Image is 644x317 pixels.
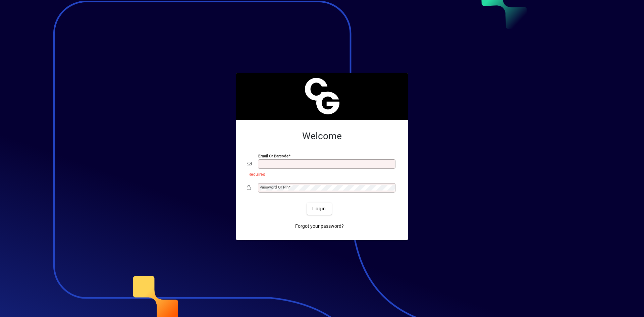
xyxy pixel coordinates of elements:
mat-label: Email or Barcode [258,154,288,158]
span: Forgot your password? [295,223,344,230]
mat-error: Required [249,170,392,177]
h2: Welcome [247,130,397,142]
mat-label: Password or Pin [260,185,288,190]
span: Login [312,205,326,212]
a: Forgot your password? [292,220,346,232]
button: Login [307,203,331,215]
